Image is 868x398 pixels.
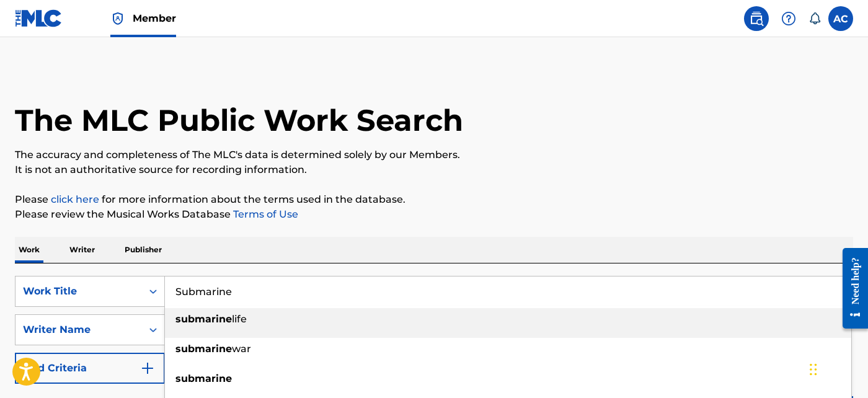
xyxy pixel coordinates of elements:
[66,237,99,263] p: Writer
[15,237,43,263] p: Work
[808,12,821,25] div: Notifications
[133,11,176,25] span: Member
[175,313,232,325] strong: submarine
[15,162,853,177] p: It is not an authoritative source for recording information.
[232,343,251,355] span: war
[15,192,853,207] p: Please for more information about the terms used in the database.
[121,237,166,263] p: Publisher
[744,6,769,31] a: Public Search
[15,353,165,384] button: Add Criteria
[23,322,135,337] div: Writer Name
[110,11,125,26] img: Top Rightsholder
[810,351,817,388] div: Drag
[51,193,99,205] a: click here
[15,207,853,222] p: Please review the Musical Works Database
[232,313,247,325] span: life
[806,338,868,398] iframe: Chat Widget
[749,11,764,26] img: search
[833,238,868,338] iframe: Resource Center
[828,6,853,31] div: User Menu
[23,284,135,299] div: Work Title
[15,148,853,162] p: The accuracy and completeness of The MLC's data is determined solely by our Members.
[15,9,63,27] img: MLC Logo
[175,343,232,355] strong: submarine
[140,361,155,376] img: 9d2ae6d4665cec9f34b9.svg
[776,6,801,31] div: Help
[15,102,463,139] h1: The MLC Public Work Search
[781,11,796,26] img: help
[175,373,232,384] strong: submarine
[231,208,298,220] a: Terms of Use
